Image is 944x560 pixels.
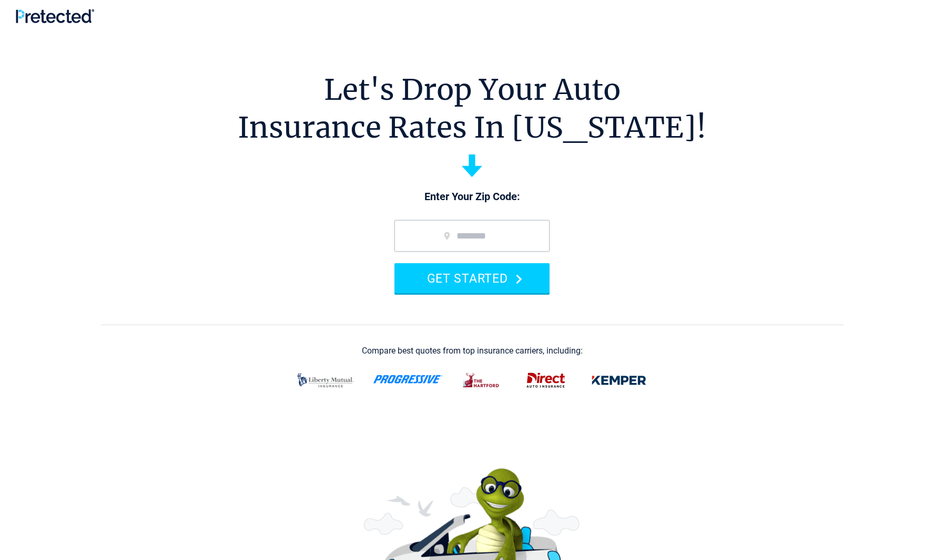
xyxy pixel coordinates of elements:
img: direct [520,367,572,394]
img: Pretected Logo [16,9,94,23]
img: thehartford [456,367,507,394]
img: progressive [373,375,443,383]
h1: Let's Drop Your Auto Insurance Rates In [US_STATE]! [238,71,706,147]
div: Compare best quotes from top insurance carriers, including: [362,346,583,356]
p: Enter Your Zip Code: [384,190,560,204]
input: zip code [394,220,550,252]
img: liberty [291,367,360,394]
img: kemper [584,367,654,394]
button: GET STARTED [394,263,550,293]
